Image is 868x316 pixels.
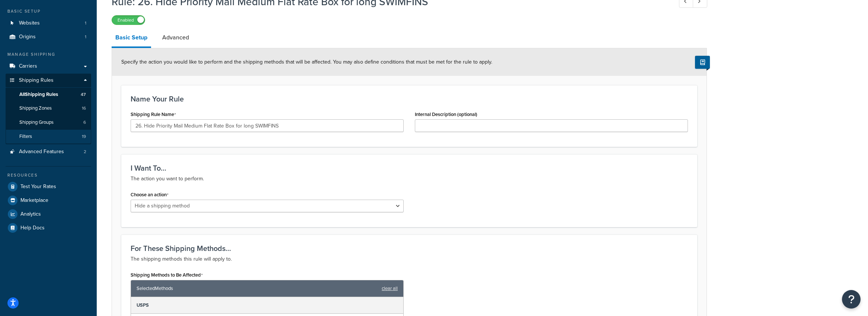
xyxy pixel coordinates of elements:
span: Selected Methods [137,283,378,294]
button: Show Help Docs [695,56,710,69]
h3: I Want To... [131,164,688,172]
button: Open Resource Center [842,290,861,309]
a: Basic Setup [112,29,151,48]
span: Carriers [19,63,37,70]
a: Shipping Zones16 [6,101,91,115]
a: Analytics [6,207,91,221]
a: Shipping Groups6 [6,116,91,129]
div: USPS [131,297,403,314]
li: Filters [6,130,91,144]
span: 16 [82,105,86,112]
a: Filters19 [6,130,91,144]
a: Shipping Rules [6,74,91,87]
a: AllShipping Rules47 [6,88,91,101]
a: Test Your Rates [6,180,91,193]
span: Test Your Rates [20,184,56,190]
div: Resources [6,172,91,178]
h3: For These Shipping Methods... [131,244,688,252]
span: 1 [85,20,86,26]
span: 47 [81,91,86,98]
a: Carriers [6,59,91,73]
span: 19 [82,133,86,140]
a: Marketplace [6,194,91,207]
span: Filters [19,133,32,140]
h3: Name Your Rule [131,95,688,103]
a: Help Docs [6,221,91,235]
span: Help Docs [20,225,45,231]
span: All Shipping Rules [19,91,58,98]
div: Manage Shipping [6,51,91,58]
span: Advanced Features [19,149,64,155]
label: Choose an action [131,192,169,198]
span: Shipping Groups [19,119,54,126]
label: Shipping Methods to Be Affected [131,272,203,278]
label: Shipping Rule Name [131,112,176,117]
span: Marketplace [20,197,48,204]
li: Websites [6,16,91,30]
div: Basic Setup [6,8,91,14]
span: Specify the action you would like to perform and the shipping methods that will be affected. You ... [121,58,492,66]
li: Shipping Zones [6,101,91,115]
span: Origins [19,34,36,40]
a: Advanced [158,29,193,46]
li: Shipping Groups [6,116,91,129]
label: Enabled [112,16,145,25]
label: Internal Description (optional) [415,112,477,117]
a: clear all [382,283,398,294]
span: 1 [85,34,86,40]
li: Shipping Rules [6,74,91,144]
li: Origins [6,30,91,44]
span: Analytics [20,211,41,217]
span: Shipping Zones [19,105,52,112]
a: Advanced Features2 [6,145,91,159]
span: 6 [83,119,86,126]
span: Websites [19,20,40,26]
li: Advanced Features [6,145,91,159]
a: Origins1 [6,30,91,44]
p: The shipping methods this rule will apply to. [131,255,688,264]
p: The action you want to perform. [131,174,688,183]
a: Websites1 [6,16,91,30]
span: 2 [84,149,86,155]
span: Shipping Rules [19,77,54,84]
